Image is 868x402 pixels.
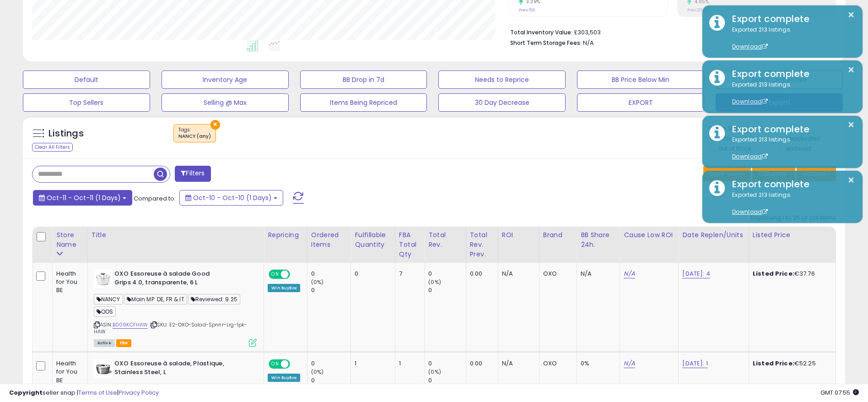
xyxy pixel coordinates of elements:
div: 0 [428,270,465,278]
span: Tags : [178,126,211,140]
span: Columns [758,169,787,178]
li: £303,503 [510,26,829,37]
span: All listings currently available for purchase on Amazon [94,339,115,347]
button: × [847,64,855,76]
button: EXPORT [577,93,704,112]
div: Listed Price [753,230,832,240]
div: Export complete [725,178,856,191]
button: Oct-10 - Oct-10 (1 Days) [179,190,283,206]
div: Health for You BE [56,270,81,295]
button: Oct-11 - Oct-11 (1 Days) [33,190,132,206]
div: €52.25 [753,359,829,368]
div: 0 [311,359,350,368]
div: Total Rev. [428,230,462,250]
div: Win BuyBox [268,284,300,292]
b: Total Inventory Value: [510,28,572,36]
div: Fulfillable Quantity [355,230,391,250]
div: Win BuyBox [268,374,300,382]
div: Date Replen/Units [682,230,745,240]
span: Oct-10 - Oct-10 (1 Days) [193,193,272,202]
div: 0 [311,270,350,278]
b: OXO Essoreuse à salade Good Grips 4.0, transparente, 6 L [114,270,226,289]
button: Filters [175,166,210,182]
small: Prev: 59 [519,7,535,13]
div: 0.00 [470,359,491,368]
button: × [210,120,220,130]
a: Download [732,98,768,105]
span: OFF [289,271,303,278]
button: × [847,174,855,186]
span: NANCY [94,294,123,304]
b: Short Term Storage Fees: [510,39,582,47]
div: Exported 213 listings. [725,191,856,217]
div: NANCY (any) [178,133,211,140]
a: Download [732,152,768,160]
button: BB Price Below Min [577,71,704,89]
a: [DATE]: 4 [682,269,710,278]
img: 31KbxIzuPAL._SL40_.jpg [94,270,112,288]
div: OXO [543,270,570,278]
div: Repricing [268,230,303,240]
div: Ordered Items [311,230,347,250]
div: N/A [581,270,613,278]
a: N/A [624,269,635,278]
span: ON [270,360,281,368]
div: 0.00 [470,270,491,278]
b: OXO Essoreuse à salade, Plastique, Stainless Steel, L [114,359,226,379]
b: Listed Price: [753,359,794,368]
button: 30 Day Decrease [438,93,566,112]
a: Terms of Use [78,388,117,397]
div: FBA Total Qty [399,230,421,259]
div: N/A [502,270,532,278]
a: B009KCFHAW [113,321,148,329]
div: Title [92,230,260,240]
div: 7 [399,270,417,278]
div: Export complete [725,123,856,136]
span: OFF [289,360,303,368]
button: Items Being Repriced [300,93,427,112]
button: Selling @ Max [162,93,289,112]
span: Oct-11 - Oct-11 (1 Days) [47,193,121,202]
button: BB Drop in 7d [300,71,427,89]
div: Health for You BE [56,359,81,385]
div: OXO [543,359,570,368]
span: ON [270,271,281,278]
span: Reviewed: 9.25 [188,294,240,304]
small: Prev: 20.19% [687,7,711,13]
div: 1 [399,359,417,368]
small: (0%) [428,278,441,286]
span: 2025-10-12 07:55 GMT [820,388,859,397]
div: seller snap | | [9,389,159,397]
div: 0 [428,359,465,368]
div: N/A [502,359,532,368]
span: | SKU: E2-OXO-Salad-Spnnr-Lrg-1pk-HAW [94,321,248,335]
th: CSV column name: cust_attr_4_Date Replen/Units [679,227,749,263]
a: Download [732,208,768,216]
div: 0 [311,286,350,294]
img: 31+2XGbvNDL._SL40_.jpg [94,359,112,378]
b: Listed Price: [753,269,794,278]
div: Export complete [725,67,856,81]
small: (0%) [428,368,441,375]
button: Top Sellers [23,93,150,112]
button: × [847,9,855,21]
button: Default [23,71,150,89]
div: Brand [543,230,573,240]
div: 0% [581,359,613,368]
div: Exported 213 listings. [725,26,856,51]
button: Inventory Age [162,71,289,89]
span: N/A [583,38,594,47]
strong: Copyright [9,388,43,397]
div: ROI [502,230,535,240]
div: Exported 213 listings. [725,136,856,161]
a: [DATE]: 1 [682,359,707,368]
th: CSV column name: cust_attr_5_Cause Low ROI [620,227,679,263]
span: Main MP: DE, FR & IT [124,294,187,304]
div: €37.76 [753,270,829,278]
button: Needs to Reprice [438,71,566,89]
span: FBA [116,339,132,347]
small: (0%) [311,368,324,375]
div: 1 [355,359,388,368]
div: 0 [355,270,388,278]
span: OOS [94,306,116,317]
